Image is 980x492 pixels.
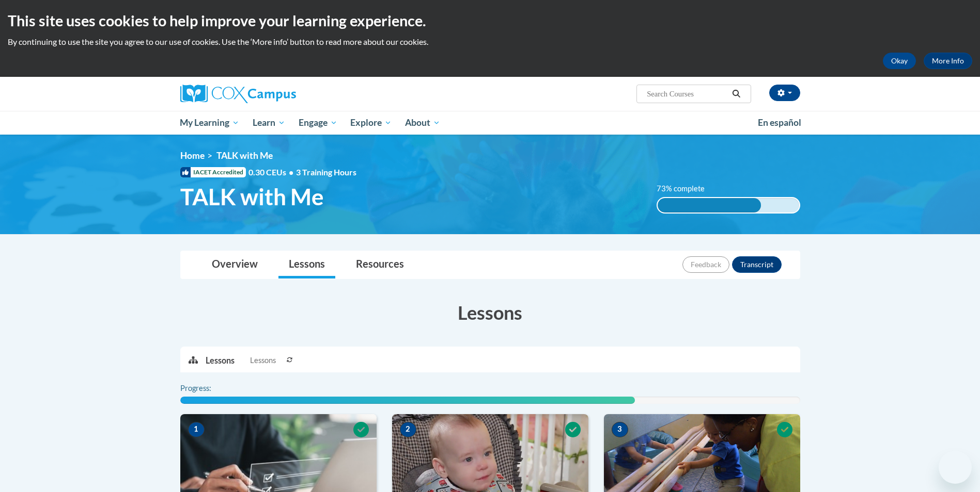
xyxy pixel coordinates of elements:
a: Overview [201,251,268,278]
a: About [398,111,447,135]
span: 0.30 CEUs [248,167,296,178]
span: Learn [253,117,285,129]
div: Main menu [165,111,816,135]
span: 2 [400,422,416,437]
h3: Lessons [180,300,800,325]
p: By continuing to use the site you agree to our use of cookies. Use the ‘More info’ button to read... [8,36,972,47]
a: Cox Campus [180,85,377,103]
iframe: Button to launch messaging window [939,451,972,484]
a: En español [751,112,808,134]
a: Learn [246,111,292,135]
a: My Learning [174,111,246,135]
a: Explore [344,111,398,135]
h2: This site uses cookies to help improve your learning experience. [8,10,972,31]
span: Lessons [250,355,276,366]
button: Okay [883,53,916,69]
a: More Info [924,53,972,69]
p: Lessons [206,355,235,366]
span: 1 [188,422,205,437]
input: Search Courses [646,88,728,100]
span: 3 [612,422,628,437]
span: • [289,167,293,177]
a: Resources [346,251,414,278]
a: Engage [292,111,344,135]
span: About [405,117,440,129]
span: TALK with Me [216,150,273,161]
span: My Learning [180,117,239,129]
a: Lessons [278,251,335,278]
img: Cox Campus [180,85,296,103]
span: IACET Accredited [180,167,246,177]
span: Engage [299,117,337,129]
label: Progress: [180,383,240,394]
button: Feedback [682,256,729,273]
div: 73% complete [658,198,761,212]
a: Home [180,150,205,161]
span: 3 Training Hours [296,167,356,177]
label: 73% complete [657,183,716,194]
span: TALK with Me [180,183,324,210]
button: Transcript [732,256,782,273]
span: En español [758,117,801,128]
button: Search [728,88,744,100]
button: Account Settings [769,85,800,101]
span: Explore [350,117,392,129]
